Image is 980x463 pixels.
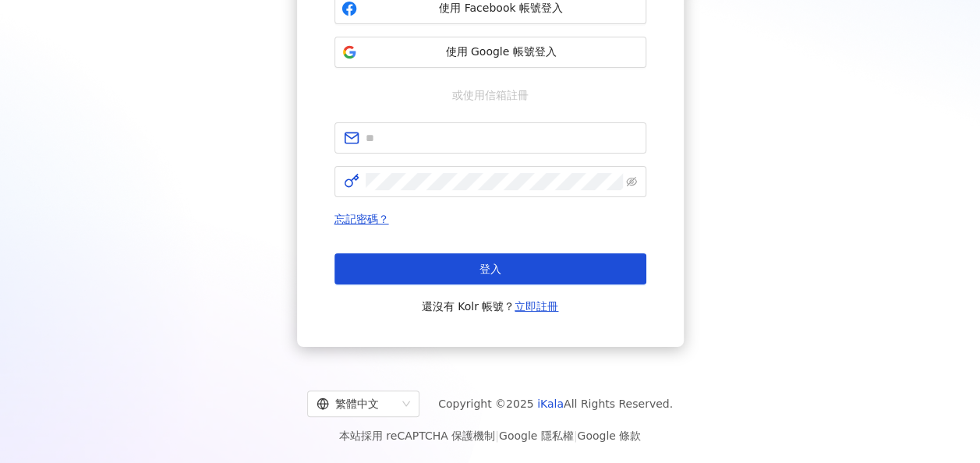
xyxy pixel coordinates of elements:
[334,213,389,225] a: 忘記密碼？
[537,398,564,410] a: iKala
[317,391,396,416] div: 繁體中文
[363,1,639,16] span: 使用 Facebook 帳號登入
[574,429,578,442] span: |
[479,263,501,275] span: 登入
[577,429,641,442] a: Google 條款
[334,37,646,68] button: 使用 Google 帳號登入
[363,44,639,60] span: 使用 Google 帳號登入
[495,429,499,442] span: |
[441,87,540,104] span: 或使用信箱註冊
[438,394,673,413] span: Copyright © 2025 All Rights Reserved.
[499,429,574,442] a: Google 隱私權
[334,253,646,285] button: 登入
[515,300,558,313] a: 立即註冊
[626,176,637,187] span: eye-invisible
[422,297,559,316] span: 還沒有 Kolr 帳號？
[339,426,641,445] span: 本站採用 reCAPTCHA 保護機制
